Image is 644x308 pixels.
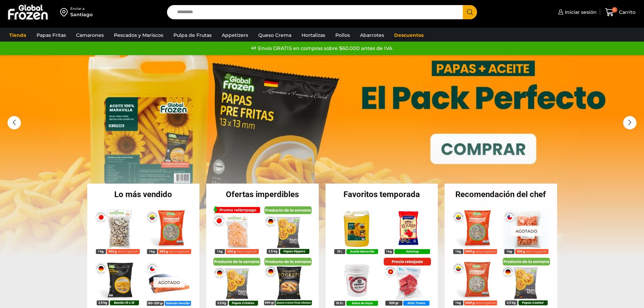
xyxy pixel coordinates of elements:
[60,6,70,18] img: address-field-icon.svg
[556,5,597,19] a: Iniciar sesión
[298,29,329,42] a: Hortalizas
[206,190,319,198] h2: Ofertas imperdibles
[463,5,477,19] button: Search button
[73,29,107,42] a: Camarones
[218,29,252,42] a: Appetizers
[617,9,636,16] span: Carrito
[612,7,617,13] span: 0
[7,116,21,129] div: Previous slide
[332,29,353,42] a: Pollos
[391,29,427,42] a: Descuentos
[563,9,597,16] span: Iniciar sesión
[326,190,438,198] h2: Favoritos temporada
[70,11,93,18] div: Santiago
[511,226,542,236] p: Agotado
[111,29,167,42] a: Pescados y Mariscos
[6,29,30,42] a: Tienda
[603,4,637,20] a: 0 Carrito
[357,29,387,42] a: Abarrotes
[445,190,557,198] h2: Recomendación del chef
[170,29,215,42] a: Pulpa de Frutas
[623,116,637,129] div: Next slide
[255,29,295,42] a: Queso Crema
[33,29,69,42] a: Papas Fritas
[87,190,200,198] h2: Lo más vendido
[153,277,184,288] p: Agotado
[70,6,93,11] div: Enviar a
